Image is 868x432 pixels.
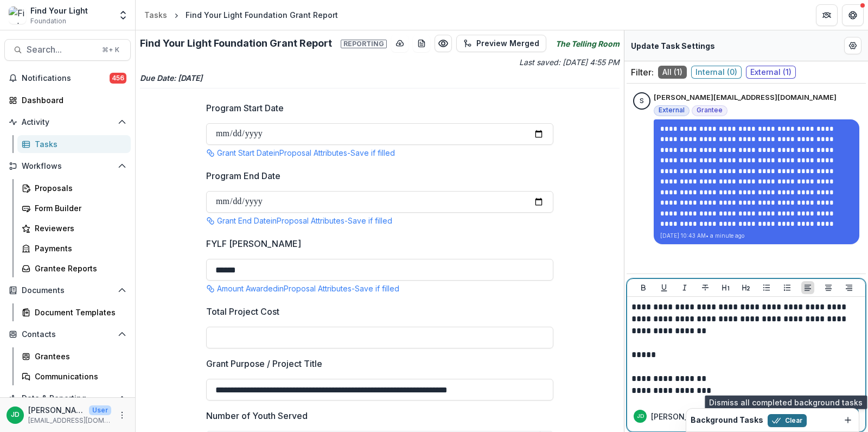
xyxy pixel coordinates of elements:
[4,326,131,343] button: Open Contacts
[842,4,864,26] button: Get Help
[691,416,763,425] h2: Background Tasks
[391,35,409,52] button: download-button
[651,411,713,422] p: [PERSON_NAME]
[28,416,111,425] p: [EMAIL_ADDRESS][DOMAIN_NAME]
[658,66,687,79] span: All ( 1 )
[35,243,122,254] div: Payments
[17,303,131,321] a: Document Templates
[206,409,308,422] p: Number of Youth Served
[4,91,131,109] a: Dashboard
[35,182,122,194] div: Proposals
[217,147,395,158] p: Grant Start Date in Proposal Attributes - Save if filled
[22,394,113,403] span: Data & Reporting
[719,281,732,294] button: Heading 1
[217,215,392,226] p: Grant End Date in Proposal Attributes - Save if filled
[206,357,322,370] p: Grant Purpose / Project Title
[110,73,126,84] span: 456
[739,281,752,294] button: Heading 2
[768,414,807,427] button: Clear
[691,66,742,79] span: Internal ( 0 )
[17,219,131,237] a: Reviewers
[17,199,131,217] a: Form Builder
[637,414,644,419] div: Jeffrey Dollinger
[843,281,856,294] button: Align Right
[30,16,66,26] span: Foundation
[697,106,723,114] span: Grantee
[89,405,111,415] p: User
[4,39,131,61] button: Search...
[35,371,122,382] div: Communications
[22,286,113,295] span: Documents
[699,281,712,294] button: Strike
[631,40,715,52] p: Update Task Settings
[801,281,814,294] button: Align Left
[35,223,122,234] div: Reviewers
[116,4,131,26] button: Open entity switcher
[206,101,284,115] p: Program Start Date
[844,37,861,54] button: Edit Form Settings
[382,56,620,68] p: Last saved: [DATE] 4:55 PM
[4,390,131,407] button: Open Data & Reporting
[17,259,131,277] a: Grantee Reports
[22,330,113,339] span: Contacts
[22,118,113,127] span: Activity
[35,307,122,318] div: Document Templates
[17,239,131,257] a: Payments
[22,74,110,83] span: Notifications
[116,409,129,422] button: More
[781,281,794,294] button: Ordered List
[140,7,342,23] nav: breadcrumb
[217,283,399,294] p: Amount Awarded in Proposal Attributes - Save if filled
[556,38,620,49] i: The Telling Room
[17,347,131,365] a: Grantees
[28,404,85,416] p: [PERSON_NAME]
[654,92,837,103] p: [PERSON_NAME][EMAIL_ADDRESS][DOMAIN_NAME]
[658,281,671,294] button: Underline
[140,37,387,49] h2: Find Your Light Foundation Grant Report
[35,138,122,150] div: Tasks
[780,408,859,425] button: Add Comment
[17,135,131,153] a: Tasks
[35,202,122,214] div: Form Builder
[17,367,131,385] a: Communications
[35,263,122,274] div: Grantee Reports
[206,305,279,318] p: Total Project Cost
[816,4,838,26] button: Partners
[456,35,546,52] button: Preview Merged
[746,66,796,79] span: External ( 1 )
[140,72,620,84] p: Due Date: [DATE]
[17,179,131,197] a: Proposals
[4,113,131,131] button: Open Activity
[723,408,775,425] button: Internal
[435,35,452,52] button: Preview 5d0e6aa3-063d-42b6-b8d9-15433cbd97c7.pdf
[4,157,131,175] button: Open Workflows
[760,281,773,294] button: Bullet List
[413,35,430,52] button: download-word-button
[22,94,122,106] div: Dashboard
[140,7,171,23] a: Tasks
[631,66,654,79] p: Filter:
[822,281,835,294] button: Align Center
[100,44,122,56] div: ⌘ + K
[186,9,338,21] div: Find Your Light Foundation Grant Report
[660,232,853,240] p: [DATE] 10:43 AM • a minute ago
[30,5,88,16] div: Find Your Light
[637,281,650,294] button: Bold
[640,98,644,105] div: sarah@tellingroom.org
[659,106,685,114] span: External
[678,281,691,294] button: Italicize
[4,69,131,87] button: Notifications456
[11,411,20,418] div: Jeffrey Dollinger
[144,9,167,21] div: Tasks
[206,169,280,182] p: Program End Date
[35,351,122,362] div: Grantees
[22,162,113,171] span: Workflows
[341,40,387,48] span: Reporting
[9,7,26,24] img: Find Your Light
[4,282,131,299] button: Open Documents
[841,414,854,427] button: Dismiss
[27,45,95,55] span: Search...
[206,237,301,250] p: FYLF [PERSON_NAME]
